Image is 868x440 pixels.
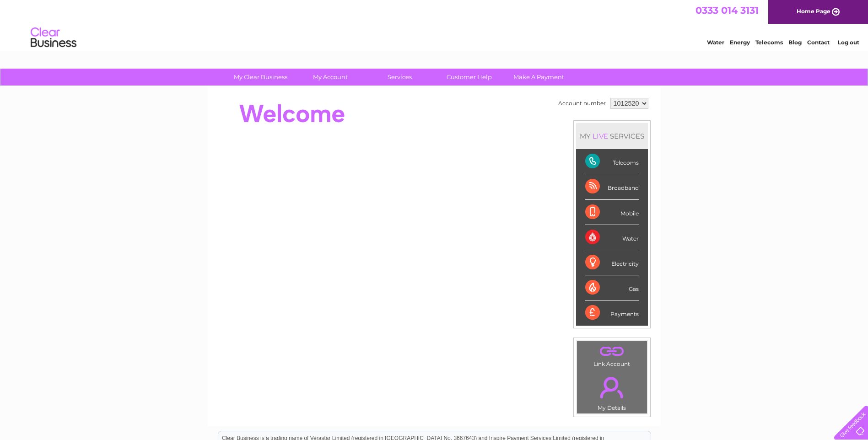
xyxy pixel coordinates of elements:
[579,371,645,403] a: .
[576,123,648,149] div: MY SERVICES
[585,174,639,199] div: Broadband
[755,39,783,46] a: Telecoms
[838,39,859,46] a: Log out
[585,275,639,300] div: Gas
[362,69,437,86] a: Services
[556,96,608,111] td: Account number
[807,39,830,46] a: Contact
[577,341,647,370] td: Link Account
[501,69,577,86] a: Make A Payment
[292,69,368,86] a: My Account
[579,343,645,360] a: .
[788,39,802,46] a: Blog
[707,39,724,46] a: Water
[585,225,639,250] div: Water
[585,149,639,174] div: Telecoms
[577,369,647,414] td: My Details
[585,200,639,225] div: Mobile
[695,5,759,16] a: 0333 014 3131
[431,69,507,86] a: Customer Help
[730,39,750,46] a: Energy
[30,24,77,52] img: logo.png
[218,5,651,44] div: Clear Business is a trading name of Verastar Limited (registered in [GEOGRAPHIC_DATA] No. 3667643...
[585,250,639,275] div: Electricity
[591,132,610,140] div: LIVE
[223,69,298,86] a: My Clear Business
[585,300,639,325] div: Payments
